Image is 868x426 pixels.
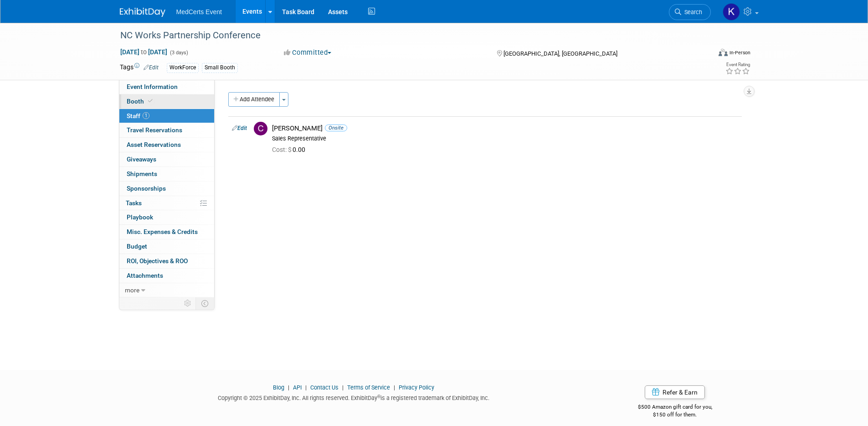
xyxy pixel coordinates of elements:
img: C.jpg [254,122,267,135]
span: Tasks [126,199,142,207]
button: Committed [281,48,335,57]
a: more [119,283,214,297]
span: (3 days) [169,50,188,56]
span: more [125,286,139,294]
td: Personalize Event Tab Strip [180,297,196,309]
span: Shipments [127,170,157,177]
div: Small Booth [202,63,238,73]
div: Copyright © 2025 ExhibitDay, Inc. All rights reserved. ExhibitDay is a registered trademark of Ex... [120,392,588,402]
span: Attachments [127,272,163,279]
a: Contact Us [310,384,339,391]
span: MedCerts Event [176,8,222,16]
a: Budget [119,239,214,254]
span: Booth [127,98,154,105]
span: to [139,48,148,56]
a: Giveaways [119,152,214,166]
td: Tags [120,62,159,73]
td: Toggle Event Tabs [195,297,214,309]
span: | [340,384,346,391]
span: [DATE] [DATE] [120,48,168,56]
span: Event Information [127,83,178,90]
a: Tasks [119,196,214,210]
a: Event Information [119,80,214,94]
div: In-Person [729,49,750,56]
img: ExhibitDay [120,8,165,17]
a: ROI, Objectives & ROO [119,254,214,268]
div: Sales Representative [272,135,738,142]
a: Search [669,4,711,20]
div: WorkForce [167,63,199,73]
a: Edit [144,64,159,71]
span: Giveaways [127,156,156,163]
span: Cost: $ [272,146,293,153]
a: Terms of Service [347,384,390,391]
a: Edit [232,125,247,131]
span: | [286,384,292,391]
div: $500 Amazon gift card for you, [601,397,749,418]
span: Sponsorships [127,185,166,192]
span: Travel Reservations [127,126,182,134]
span: Search [681,9,702,16]
span: ROI, Objectives & ROO [127,257,188,265]
a: Attachments [119,269,214,283]
a: Refer & Earn [645,385,705,399]
span: Playbook [127,213,153,221]
span: | [303,384,309,391]
div: [PERSON_NAME] [272,124,738,133]
a: Sponsorships [119,182,214,196]
span: 1 [143,112,149,119]
a: Blog [273,384,284,391]
a: Misc. Expenses & Credits [119,225,214,239]
img: Kayla Haack [723,3,740,21]
button: Add Attendee [228,92,280,107]
div: NC Works Partnership Conference [117,27,697,44]
sup: ® [377,394,380,399]
a: Privacy Policy [399,384,434,391]
span: Staff [127,112,149,119]
img: Format-Inperson.png [719,49,728,56]
a: Shipments [119,167,214,181]
a: Booth [119,94,214,109]
a: Travel Reservations [119,123,214,137]
a: Staff1 [119,109,214,123]
span: Misc. Expenses & Credits [127,228,198,235]
div: Event Rating [725,62,750,67]
span: Onsite [325,125,347,131]
span: Budget [127,243,147,250]
a: Asset Reservations [119,138,214,152]
a: API [293,384,302,391]
span: [GEOGRAPHIC_DATA], [GEOGRAPHIC_DATA] [503,50,617,57]
span: Asset Reservations [127,141,181,148]
div: Event Format [657,47,751,61]
a: Playbook [119,210,214,224]
span: | [391,384,397,391]
div: $150 off for them. [601,411,749,419]
i: Booth reservation complete [148,99,153,104]
span: 0.00 [272,146,309,153]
